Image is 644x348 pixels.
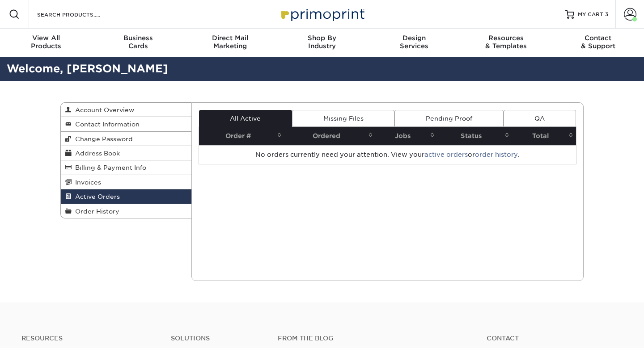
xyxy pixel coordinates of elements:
[199,110,292,127] a: All Active
[368,34,460,50] div: Services
[171,335,264,342] h4: Solutions
[460,29,552,57] a: Resources& Templates
[376,127,437,145] th: Jobs
[512,127,576,145] th: Total
[72,121,140,128] span: Contact Information
[276,34,368,42] span: Shop By
[460,34,552,50] div: & Templates
[284,127,376,145] th: Ordered
[72,150,120,157] span: Address Book
[61,146,191,160] a: Address Book
[72,179,101,186] span: Invoices
[552,29,644,57] a: Contact& Support
[72,106,134,113] span: Account Overview
[368,29,460,57] a: DesignServices
[61,160,191,175] a: Billing & Payment Info
[61,189,191,204] a: Active Orders
[276,29,368,57] a: Shop ByIndustry
[552,34,644,42] span: Contact
[437,127,512,145] th: Status
[199,145,576,164] td: No orders currently need your attention. View your or .
[61,103,191,117] a: Account Overview
[292,110,394,127] a: Missing Files
[61,204,191,218] a: Order History
[92,34,184,42] span: Business
[184,34,276,42] span: Direct Mail
[578,11,603,18] span: MY CART
[92,29,184,57] a: BusinessCards
[276,34,368,50] div: Industry
[394,110,503,127] a: Pending Proof
[61,117,191,131] a: Contact Information
[61,132,191,146] a: Change Password
[72,208,119,215] span: Order History
[72,193,120,200] span: Active Orders
[92,34,184,50] div: Cards
[72,135,133,143] span: Change Password
[21,335,157,342] h4: Resources
[605,11,608,17] span: 3
[277,4,367,24] img: Primoprint
[368,34,460,42] span: Design
[36,9,123,20] input: SEARCH PRODUCTS.....
[487,335,623,342] a: Contact
[72,164,146,171] span: Billing & Payment Info
[278,335,463,342] h4: From the Blog
[424,151,468,158] a: active orders
[199,127,284,145] th: Order #
[504,110,576,127] a: QA
[61,175,191,189] a: Invoices
[475,151,517,158] a: order history
[460,34,552,42] span: Resources
[552,34,644,50] div: & Support
[184,29,276,57] a: Direct MailMarketing
[184,34,276,50] div: Marketing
